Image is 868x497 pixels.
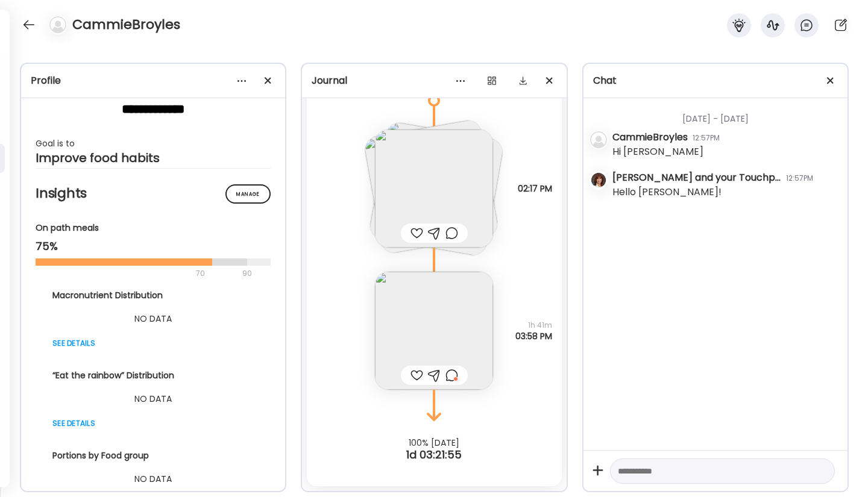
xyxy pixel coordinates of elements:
[302,438,566,448] div: 100% [DATE]
[515,331,552,342] span: 03:58 PM
[375,272,493,390] img: images%2FQiDs5i99DKZ5gg2uBRHtuMHDVWG3%2FhnN8aVvME54veFdDqPHS%2Fgv07vaJTliUlDZv90Rvz_240
[241,266,253,281] div: 90
[52,369,254,382] div: “Eat the rainbow” Distribution
[36,239,271,254] div: 75%
[36,151,271,165] div: Improve food habits
[52,392,254,406] div: NO DATA
[302,448,566,462] div: 1d 03:21:55
[36,184,271,202] h2: Insights
[786,173,813,184] div: 12:57PM
[52,311,254,326] div: NO DATA
[36,266,239,281] div: 70
[72,15,180,34] h4: CammieBroyles
[612,145,703,159] div: Hi [PERSON_NAME]
[52,449,254,462] div: Portions by Food group
[612,170,781,185] div: [PERSON_NAME] and your Touchpoints180 Team
[612,130,688,145] div: CammieBroyles
[612,185,722,199] div: Hello [PERSON_NAME]!
[49,16,66,33] img: bg-avatar-default.svg
[375,130,493,248] img: images%2FQiDs5i99DKZ5gg2uBRHtuMHDVWG3%2FvVcROFOuhRGEjjC1DXz5%2F5PkamcvLvba8yPHmNnEN_240
[225,184,271,204] div: Manage
[52,289,254,302] div: Macronutrient Distribution
[612,98,838,130] div: [DATE] - [DATE]
[36,136,271,151] div: Goal is to
[593,73,838,88] div: Chat
[693,133,720,143] div: 12:57PM
[31,73,275,88] div: Profile
[590,172,607,189] img: avatars%2FVgMyOcVd4Yg9hlzjorsLrseI4Hn1
[36,222,271,234] div: On path meals
[518,183,552,194] span: 02:17 PM
[52,472,254,486] div: NO DATA
[590,131,607,148] img: bg-avatar-default.svg
[312,73,556,88] div: Journal
[515,320,552,331] span: 1h 41m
